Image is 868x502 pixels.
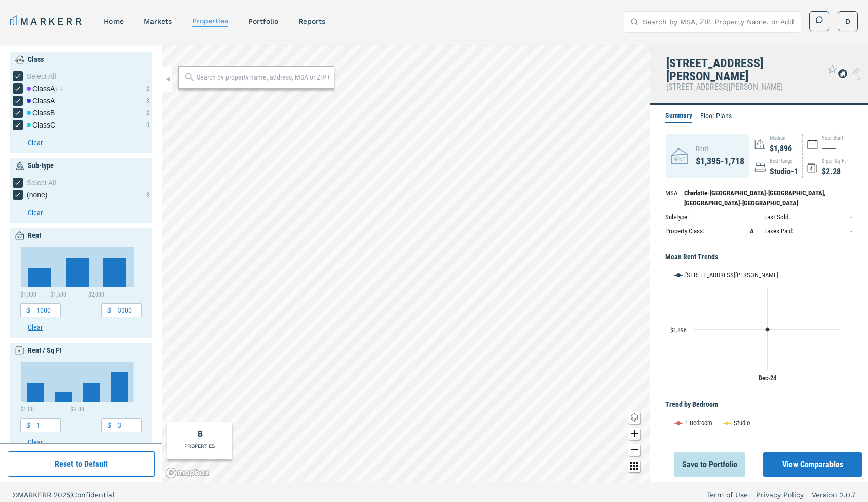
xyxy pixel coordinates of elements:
text: $2,000 [88,291,104,298]
button: Reset to Default [8,451,155,477]
div: 8 [146,190,149,199]
div: Total of properties [197,427,203,440]
span: MARKERR [18,491,54,499]
text: Studio [734,419,750,427]
span: D [845,16,850,26]
a: Privacy Policy [756,490,804,500]
span: ——— [822,144,836,153]
path: $2.50 - $3.00, 3. Histogram. [111,372,128,402]
a: reports [298,17,325,25]
button: Zoom out map button [628,444,640,456]
input: Search by MSA, ZIP, Property Name, or Address [643,12,795,32]
div: Charlotte-[GEOGRAPHIC_DATA]-[GEOGRAPHIC_DATA], [GEOGRAPHIC_DATA]-[GEOGRAPHIC_DATA] [684,188,853,208]
span: © [12,491,18,499]
span: (none) [27,190,47,200]
a: home [104,17,124,25]
div: Class [28,54,44,65]
div: PROPERTIES [184,442,215,450]
div: Last Sold : [764,212,790,222]
div: Chart. Highcharts interactive chart. [20,362,142,412]
div: Sub-type [28,160,54,171]
text: $1.00 [20,406,34,413]
h5: [STREET_ADDRESS][PERSON_NAME] [666,83,837,91]
div: 0 [146,120,149,130]
li: Floor Plans [700,111,732,123]
div: [object Object] checkbox input [13,108,55,118]
a: MARKERR [10,14,84,28]
div: [object Object] checkbox input [13,96,55,106]
div: Year Built [822,134,843,143]
div: Rent [696,144,744,154]
div: Class C [27,120,55,130]
text: $1,500 [50,291,66,298]
button: D [838,11,858,31]
button: Other options map button [628,460,640,472]
div: MSA : [665,188,679,208]
span: 2025 | [54,491,72,499]
text: $1,000 [20,291,36,298]
button: Clear button [28,207,149,218]
div: [STREET_ADDRESS][PERSON_NAME] [666,57,821,83]
li: Summary [665,110,692,123]
div: Select All [27,71,149,81]
path: $1,000 - $1,500, 2. Histogram. [28,268,51,287]
button: View Comparables [763,452,862,477]
div: Select All [27,178,149,188]
div: [object Object] checkbox input [13,178,149,188]
span: Confidential [72,491,115,499]
button: Zoom in map button [628,428,640,440]
path: Saturday, 14 Dec 2024, 1,896.32. 2220 Berryhill Rd. [766,328,770,332]
button: Clear button [28,138,149,148]
a: Version 2.0.7 [812,490,856,500]
div: $ per Sq Ft [822,157,846,166]
a: markets [144,17,172,25]
div: Class A [27,96,55,106]
div: Bed Range [770,157,798,166]
div: Rent / Sq Ft [28,345,61,356]
button: Show 2220 Berryhill Rd [675,271,728,279]
div: [object Object] checkbox input [13,83,63,94]
div: (none) checkbox input [13,190,47,200]
text: 1 Bedroom [685,419,712,427]
canvas: Map [162,45,650,482]
div: Chart. Highcharts interactive chart. [20,247,142,298]
button: Save to Portfolio [674,452,745,477]
text: $1,896 [670,327,687,334]
a: Term of Use [707,490,748,500]
text: Dec-24 [759,374,776,382]
div: Taxes Paid : [764,226,794,236]
svg: Interactive chart [20,247,134,298]
h5: Trend by Bedroom [665,399,853,410]
svg: Interactive chart [20,362,134,412]
div: Class B [27,108,55,118]
text: $2.00 [70,406,84,413]
path: $1.50 - $2.00, 1. Histogram. [55,392,72,402]
path: $2,000 - $2,500, 3. Histogram. [103,258,126,287]
div: Median [770,134,792,143]
div: Property Class : [665,226,704,236]
div: $2.28 [822,165,846,178]
a: Mapbox logo [165,467,210,479]
div: 2 [146,108,149,117]
div: Class A++ [27,83,63,94]
div: Rent [28,230,41,241]
div: 3 [146,96,149,105]
div: Studio-1 [770,165,798,178]
div: Sub-type : [665,212,689,222]
button: Clear button [28,437,149,448]
div: [object Object] checkbox input [13,120,55,130]
div: A [750,226,754,236]
button: Show 1 Bedroom [675,429,713,437]
a: Portfolio [248,17,278,25]
div: 2 [146,84,149,93]
input: Search by property name, address, MSA or ZIP Code [197,72,329,82]
svg: Interactive chart [665,262,845,389]
div: [object Object] checkbox input [13,71,149,81]
div: - [850,212,853,222]
button: Show Studio [724,429,750,437]
div: - [850,226,853,236]
text: [STREET_ADDRESS][PERSON_NAME] [685,271,778,279]
div: Chart. Highcharts interactive chart. [665,262,853,389]
button: Clear button [28,322,149,333]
